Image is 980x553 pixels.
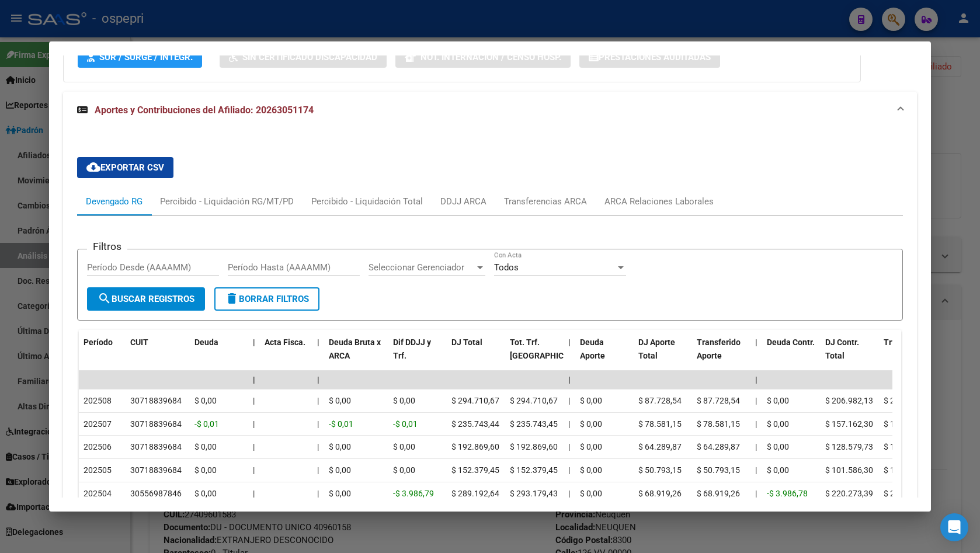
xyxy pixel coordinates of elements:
[767,419,789,429] span: $ 0,00
[194,396,217,405] span: $ 0,00
[604,195,714,208] div: ARCA Relaciones Laborales
[451,489,499,498] span: $ 289.192,64
[253,489,255,498] span: |
[447,330,505,381] datatable-header-cell: DJ Total
[510,338,589,360] span: Tot. Trf. [GEOGRAPHIC_DATA]
[564,330,575,381] datatable-header-cell: |
[317,396,319,405] span: |
[599,52,711,62] span: Prestaciones Auditadas
[329,338,381,360] span: Deuda Bruta x ARCA
[697,338,741,360] span: Transferido Aporte
[86,162,164,173] span: Exportar CSV
[194,442,217,451] span: $ 0,00
[393,489,434,498] span: -$ 3.986,79
[884,419,932,429] span: $ 157.162,30
[451,396,499,405] span: $ 294.710,67
[253,338,255,347] span: |
[697,465,740,475] span: $ 50.793,15
[317,338,319,347] span: |
[130,440,182,454] div: 30718839684
[78,46,202,68] button: SUR / SURGE / INTEGR.
[580,489,602,498] span: $ 0,00
[393,419,418,429] span: -$ 0,01
[317,442,319,451] span: |
[225,294,309,304] span: Borrar Filtros
[84,419,112,429] span: 202507
[451,442,499,451] span: $ 192.869,60
[329,465,351,475] span: $ 0,00
[87,240,127,253] h3: Filtros
[692,330,750,381] datatable-header-cell: Transferido Aporte
[393,338,431,360] span: Dif DDJJ y Trf.
[248,330,260,381] datatable-header-cell: |
[884,442,932,451] span: $ 128.579,73
[393,465,415,475] span: $ 0,00
[494,262,519,273] span: Todos
[317,419,319,429] span: |
[253,375,255,384] span: |
[568,375,571,384] span: |
[505,330,564,381] datatable-header-cell: Tot. Trf. Bruto
[214,287,319,311] button: Borrar Filtros
[329,396,351,405] span: $ 0,00
[821,330,879,381] datatable-header-cell: DJ Contr. Total
[697,396,740,405] span: $ 87.728,54
[568,419,570,429] span: |
[84,465,112,475] span: 202505
[440,195,486,208] div: DDJJ ARCA
[579,46,720,68] button: Prestaciones Auditadas
[84,489,112,498] span: 202504
[634,330,692,381] datatable-header-cell: DJ Aporte Total
[755,489,757,498] span: |
[940,513,968,541] div: Open Intercom Messenger
[638,396,682,405] span: $ 87.728,54
[194,489,217,498] span: $ 0,00
[580,419,602,429] span: $ 0,00
[260,330,312,381] datatable-header-cell: Acta Fisca.
[329,419,353,429] span: -$ 0,01
[369,262,475,273] span: Seleccionar Gerenciador
[767,396,789,405] span: $ 0,00
[63,92,917,129] mat-expansion-panel-header: Aportes y Contribuciones del Afiliado: 20263051174
[130,418,182,431] div: 30718839684
[160,195,294,208] div: Percibido - Liquidación RG/MT/PD
[580,396,602,405] span: $ 0,00
[95,105,314,116] span: Aportes y Contribuciones del Afiliado: 20263051174
[98,291,112,305] mat-icon: search
[575,330,634,381] datatable-header-cell: Deuda Aporte
[568,338,571,347] span: |
[767,489,808,498] span: -$ 3.986,78
[421,52,561,62] span: Not. Internacion / Censo Hosp.
[265,338,305,347] span: Acta Fisca.
[568,442,570,451] span: |
[580,338,605,360] span: Deuda Aporte
[253,419,255,429] span: |
[825,442,873,451] span: $ 128.579,73
[697,419,740,429] span: $ 78.581,15
[697,442,740,451] span: $ 64.289,87
[638,465,682,475] span: $ 50.793,15
[638,338,675,360] span: DJ Aporte Total
[190,330,248,381] datatable-header-cell: Deuda
[767,442,789,451] span: $ 0,00
[451,338,482,347] span: DJ Total
[510,442,558,451] span: $ 192.869,60
[312,330,324,381] datatable-header-cell: |
[638,442,682,451] span: $ 64.289,87
[253,442,255,451] span: |
[510,396,558,405] span: $ 294.710,67
[510,419,558,429] span: $ 235.743,45
[638,489,682,498] span: $ 68.919,26
[451,419,499,429] span: $ 235.743,44
[98,294,194,304] span: Buscar Registros
[755,338,757,347] span: |
[568,465,570,475] span: |
[393,396,415,405] span: $ 0,00
[825,419,873,429] span: $ 157.162,30
[825,465,873,475] span: $ 101.586,30
[697,489,740,498] span: $ 68.919,26
[393,442,415,451] span: $ 0,00
[825,396,873,405] span: $ 206.982,13
[884,465,932,475] span: $ 101.586,30
[755,396,757,405] span: |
